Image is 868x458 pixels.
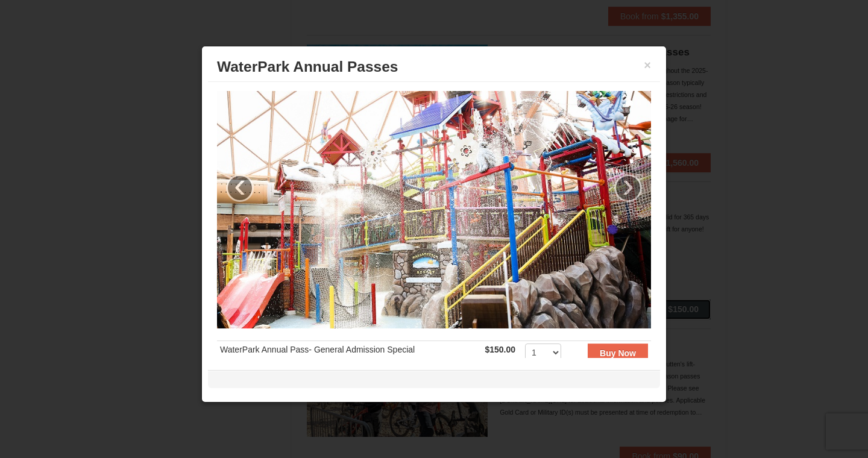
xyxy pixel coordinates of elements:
[217,91,651,328] img: 6619937-36-230dbc92.jpg
[226,174,254,202] a: ‹
[588,343,648,363] button: Buy Now
[217,58,651,76] h3: WaterPark Annual Passes
[485,345,515,354] strong: $150.00
[614,174,642,202] a: ›
[644,59,651,71] button: ×
[600,348,636,358] strong: Buy Now
[217,341,482,371] td: WaterPark Annual Pass- General Admission Special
